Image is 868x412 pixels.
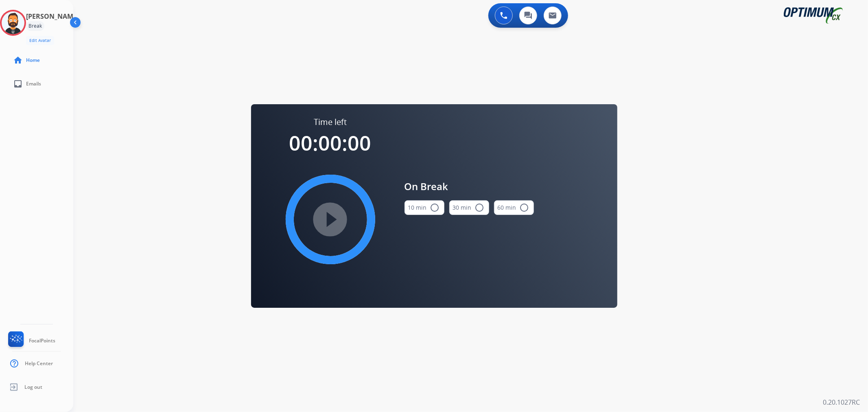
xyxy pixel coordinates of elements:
img: avatar [2,11,24,34]
span: 00:00:00 [289,129,372,157]
mat-icon: radio_button_unchecked [520,203,529,213]
mat-icon: radio_button_unchecked [475,203,485,213]
button: Edit Avatar [26,36,54,45]
a: FocalPoints [7,331,55,350]
button: 60 min [494,200,534,215]
mat-icon: inbox [13,79,23,89]
span: On Break [404,179,534,194]
span: Help Center [25,360,53,367]
span: Emails [26,81,41,87]
span: Log out [24,384,42,390]
button: 30 min [449,200,489,215]
button: 10 min [404,200,444,215]
h3: [PERSON_NAME] [26,11,79,21]
span: Time left [314,116,347,128]
span: Home [26,57,40,64]
span: FocalPoints [29,337,55,344]
mat-icon: home [13,55,23,65]
p: 0.20.1027RC [823,397,860,407]
mat-icon: radio_button_unchecked [430,203,440,213]
div: Break [26,21,44,31]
